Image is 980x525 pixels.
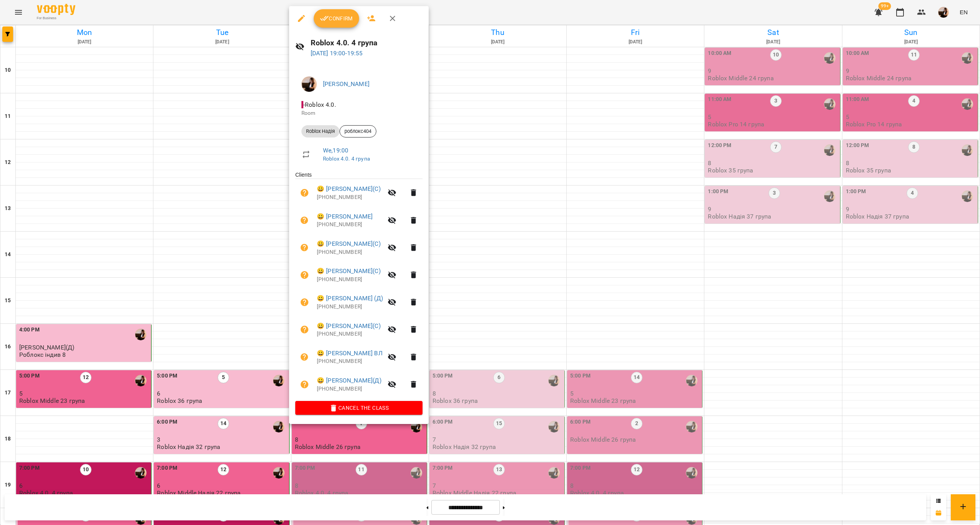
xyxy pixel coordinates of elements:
[295,238,314,257] button: Unpaid. Bill the attendance?
[295,211,314,230] button: Unpaid. Bill the attendance?
[317,385,383,393] p: [PHONE_NUMBER]
[317,248,383,256] p: [PHONE_NUMBER]
[301,76,317,92] img: f1c8304d7b699b11ef2dd1d838014dff.jpg
[317,267,381,276] a: 😀 [PERSON_NAME](С)
[339,125,376,137] div: роблокс404
[317,376,381,385] a: 😀 [PERSON_NAME](Д)
[295,184,314,202] button: Unpaid. Bill the attendance?
[317,276,383,283] p: [PHONE_NUMBER]
[301,128,339,135] span: Roblox Надія
[314,9,359,28] button: Confirm
[317,239,381,248] a: 😀 [PERSON_NAME](С)
[317,303,383,311] p: [PHONE_NUMBER]
[317,221,383,229] p: [PHONE_NUMBER]
[317,358,383,365] p: [PHONE_NUMBER]
[311,37,423,49] h6: Roblox 4.0. 4 група
[295,401,423,415] button: Cancel the class
[311,50,363,57] a: [DATE] 19:00-19:55
[295,171,423,401] ul: Clients
[295,348,314,366] button: Unpaid. Bill the attendance?
[323,80,369,88] a: [PERSON_NAME]
[295,375,314,394] button: Unpaid. Bill the attendance?
[301,109,416,117] p: Room
[320,14,353,23] span: Confirm
[323,147,348,154] a: We , 19:00
[295,320,314,339] button: Unpaid. Bill the attendance?
[317,330,383,338] p: [PHONE_NUMBER]
[317,349,383,358] a: 😀 [PERSON_NAME] ВЛ
[301,101,338,108] span: - Roblox 4.0.
[317,194,383,201] p: [PHONE_NUMBER]
[340,128,376,135] span: роблокс404
[317,321,381,331] a: 😀 [PERSON_NAME](С)
[295,293,314,311] button: Unpaid. Bill the attendance?
[301,403,416,412] span: Cancel the class
[317,212,373,221] a: 😀 [PERSON_NAME]
[317,184,381,194] a: 😀 [PERSON_NAME](С)
[317,294,383,303] a: 😀 [PERSON_NAME] (Д)
[295,266,314,284] button: Unpaid. Bill the attendance?
[323,156,370,162] a: Roblox 4.0. 4 група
